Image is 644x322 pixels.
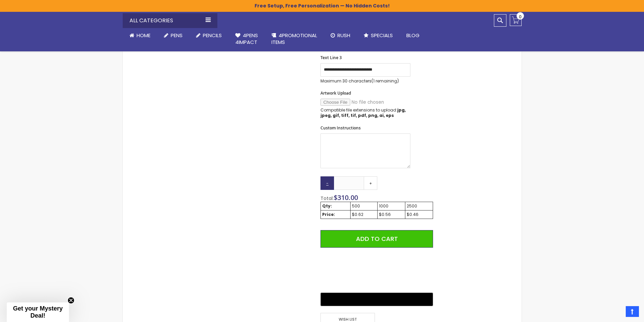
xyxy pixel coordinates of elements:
span: 4PROMOTIONAL ITEMS [271,32,317,46]
span: Home [137,32,150,39]
a: Pens [157,28,189,43]
a: Home [123,28,157,43]
span: Total: [320,195,334,202]
button: Buy with GPay [320,293,433,306]
a: + [364,176,377,190]
span: 4Pens 4impact [235,32,258,46]
a: Specials [357,28,400,43]
a: Rush [324,28,357,43]
p: Compatible file extensions to upload: [320,107,410,118]
div: $0.62 [352,212,376,217]
span: Specials [371,32,393,39]
p: Maximum 30 characters [320,78,410,84]
strong: Qty: [322,203,332,209]
a: 4PROMOTIONALITEMS [265,28,324,50]
span: Add to Cart [356,234,398,243]
div: 2500 [407,203,431,209]
div: 1000 [379,203,404,209]
span: Pencils [203,32,222,39]
div: All Categories [123,13,217,28]
span: Get your Mystery Deal! [13,305,63,319]
div: 500 [352,203,376,209]
span: Custom Instructions [320,125,361,131]
button: Add to Cart [320,230,433,248]
button: Close teaser [68,297,74,304]
a: Pencils [189,28,229,43]
a: 0 [510,14,522,26]
span: Artwork Upload [320,90,351,96]
strong: Price: [322,212,335,217]
span: Text Line 3 [320,55,342,60]
span: 0 [519,14,522,20]
span: Pens [171,32,183,39]
span: Rush [337,32,350,39]
div: Get your Mystery Deal!Close teaser [7,302,69,322]
span: (1 remaining) [372,78,399,84]
div: $0.46 [407,212,431,217]
span: Blog [406,32,420,39]
iframe: PayPal [320,253,433,288]
a: Blog [400,28,426,43]
span: 310.00 [337,193,358,202]
a: - [320,176,334,190]
strong: jpg, jpeg, gif, tiff, tif, pdf, png, ai, eps [320,107,406,118]
div: $0.56 [379,212,404,217]
a: 4Pens4impact [229,28,265,50]
iframe: Google Customer Reviews [588,304,644,322]
span: $ [334,193,358,202]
